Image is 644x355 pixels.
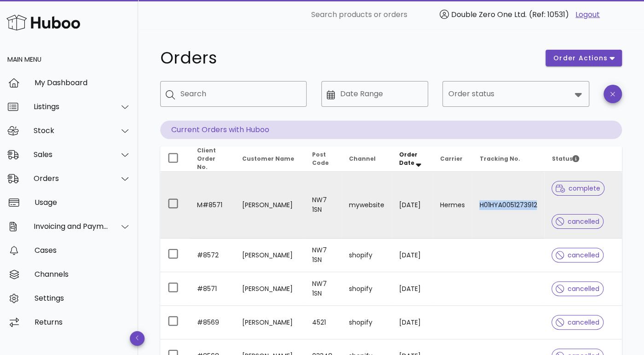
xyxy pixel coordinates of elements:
span: cancelled [556,285,599,292]
td: NW7 1SN [304,172,342,239]
button: order actions [545,50,622,66]
th: Post Code [304,146,342,172]
div: Usage [35,198,131,207]
span: Post Code [312,151,328,167]
span: Customer Name [242,155,294,163]
div: My Dashboard [35,78,131,87]
span: Double Zero One Ltd. [451,9,527,20]
div: Order status [442,81,589,107]
td: H01HYA0051273912 [472,172,544,239]
span: Carrier [440,155,462,163]
td: [DATE] [392,239,432,272]
span: order actions [553,53,608,63]
td: [PERSON_NAME] [235,272,305,306]
td: #8572 [190,239,235,272]
td: [DATE] [392,172,432,239]
span: complete [556,185,600,192]
div: Stock [34,126,109,135]
th: Customer Name [235,146,305,172]
div: Channels [35,270,131,279]
h1: Orders [160,50,534,66]
td: [PERSON_NAME] [235,172,305,239]
span: Channel [349,155,376,163]
td: [DATE] [392,306,432,339]
td: shopify [342,306,392,339]
th: Client Order No. [190,146,235,172]
span: Client Order No. [197,146,216,171]
div: Listings [34,102,109,111]
div: Cases [35,246,131,255]
td: #8571 [190,272,235,306]
a: Logout [575,9,600,20]
th: Order Date: Sorted descending. Activate to remove sorting. [392,146,432,172]
th: Tracking No. [472,146,544,172]
span: Status [551,155,579,163]
td: Hermes [432,172,472,239]
th: Channel [342,146,392,172]
span: (Ref: 10531) [529,9,569,20]
th: Carrier [432,146,472,172]
td: shopify [342,239,392,272]
span: Order Date [399,151,418,167]
span: cancelled [556,252,599,258]
div: Orders [34,174,109,183]
p: Current Orders with Huboo [160,121,622,139]
div: Returns [35,318,131,326]
div: Sales [34,150,109,159]
div: Invoicing and Payments [34,222,109,231]
span: cancelled [556,319,599,326]
td: [PERSON_NAME] [235,306,305,339]
td: M#8571 [190,172,235,239]
td: [PERSON_NAME] [235,239,305,272]
img: Huboo Logo [6,12,80,32]
td: [DATE] [392,272,432,306]
td: shopify [342,272,392,306]
td: 4521 [304,306,342,339]
th: Status [544,146,622,172]
td: NW7 1SN [304,272,342,306]
span: Tracking No. [479,155,520,163]
td: mywebsite [342,172,392,239]
span: cancelled [556,218,599,225]
td: NW7 1SN [304,239,342,272]
td: #8569 [190,306,235,339]
div: Settings [35,294,131,303]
